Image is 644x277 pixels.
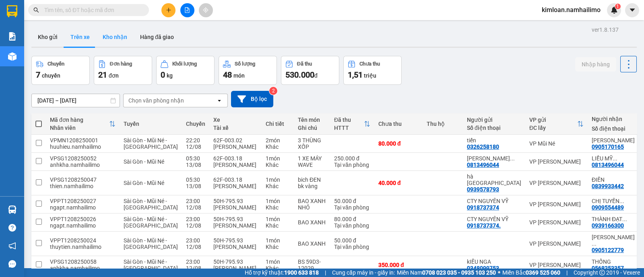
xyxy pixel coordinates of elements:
div: VP [PERSON_NAME] [529,240,584,247]
div: CTY NGUYÊN VỸ [467,198,521,204]
div: Tại văn phòng [334,244,370,250]
div: ANH QUANG [592,137,635,144]
div: 0326258180 [467,144,499,150]
div: 50H-795.93 [213,237,258,244]
div: HTTT [334,125,364,131]
span: ... [613,155,617,162]
span: Miền Nam [397,268,496,277]
div: Khác [266,144,290,150]
strong: 0369 525 060 [526,269,560,276]
div: 12/08 [186,244,205,250]
div: 23:00 [186,198,205,204]
div: Khác [266,265,290,271]
div: 1 món [266,176,290,183]
button: Chuyến7chuyến [31,56,90,85]
div: 23:00 [186,237,205,244]
div: 50H-795.93 [213,198,258,204]
span: ⚪️ [498,271,500,274]
div: VPSG1208250047 [50,176,116,183]
div: VPPT1208250024 [50,237,116,244]
div: [PERSON_NAME] [213,162,258,168]
span: ... [510,155,515,162]
div: hà ny [467,173,521,186]
button: Chưa thu1,51 triệu [343,56,402,85]
span: 48 [223,70,232,80]
span: ... [592,240,597,247]
span: search [33,7,39,13]
button: aim [199,3,213,17]
div: 0348099753 [467,265,499,271]
span: copyright [599,270,605,275]
div: Mã đơn hàng [50,117,109,123]
button: Kho nhận [96,27,134,47]
span: đ [314,72,318,79]
span: file-add [184,7,190,13]
div: VP [PERSON_NAME] [529,158,584,165]
div: 250.000 đ [334,155,370,162]
div: Khác [266,244,290,250]
div: 0905122779 [592,247,624,253]
span: Sài Gòn - Mũi Né - [GEOGRAPHIC_DATA] [124,137,178,150]
div: Người gửi [467,117,521,123]
div: 23:00 [186,259,205,265]
span: 0 [161,70,165,80]
div: 80.000 đ [334,216,370,222]
div: Thu hộ [427,121,459,127]
img: solution-icon [8,32,17,41]
div: 23:00 [186,216,205,222]
div: Khác [266,204,290,211]
span: 1 [616,4,619,9]
div: Khác [266,183,290,189]
div: 1 XE MÁY WAVE [298,155,326,168]
div: 1 món [266,198,290,204]
span: triệu [364,72,376,79]
div: ngapt.namhailimo [50,204,116,211]
div: tiến [467,137,521,144]
div: 62F-003.18 [213,155,258,162]
div: 3 THÙNG XỐP [298,137,326,150]
div: thien.namhailimo [50,183,116,189]
div: Chi tiết [266,121,290,127]
span: | [325,268,326,277]
div: THỐNG [592,259,635,265]
div: 05:30 [186,155,205,162]
div: 0918737374 [467,204,499,211]
span: Sài Gòn - Mũi Né - [GEOGRAPHIC_DATA] [124,216,178,229]
div: 1 món [266,259,290,265]
button: Đơn hàng21đơn [94,56,152,85]
div: VP Mũi Né [529,140,584,147]
div: thuytien.namhailimo [50,244,116,250]
img: warehouse-icon [8,52,17,61]
img: logo-vxr [7,5,17,17]
div: 0918737374. [467,222,501,229]
div: Người nhận [592,116,635,122]
div: 0839933442 [592,183,624,189]
div: [PERSON_NAME] [213,144,258,150]
svg: open [216,97,223,104]
div: 50H-795.93 [213,216,258,222]
div: THÚY HARA NT [592,234,635,247]
div: 0905170165 [592,144,624,150]
div: Tại văn phòng [334,162,370,168]
div: 1 món [266,155,290,162]
div: Nhân viên [50,125,109,131]
div: Số lượng [235,61,255,67]
span: Hỗ trợ kỹ thuật: [245,268,319,277]
sup: 1 [615,4,621,9]
input: Select a date range. [32,94,120,107]
div: CTY NGUYÊN VỸ [467,216,521,222]
span: Sài Gòn - Mũi Né [124,158,164,165]
div: 40.000 đ [378,180,419,186]
span: món [233,72,245,79]
div: Tên món [298,117,326,123]
span: notification [8,242,16,250]
div: [PERSON_NAME] [213,265,258,271]
button: Hàng đã giao [134,27,180,47]
div: Chưa thu [378,121,419,127]
div: 0813496044 [592,162,624,168]
div: VP [PERSON_NAME] [529,180,584,186]
div: ĐC lấy [529,125,577,131]
div: 12/08 [186,222,205,229]
div: ver 1.8.137 [592,25,619,34]
div: kIỀU NGA [467,259,521,265]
